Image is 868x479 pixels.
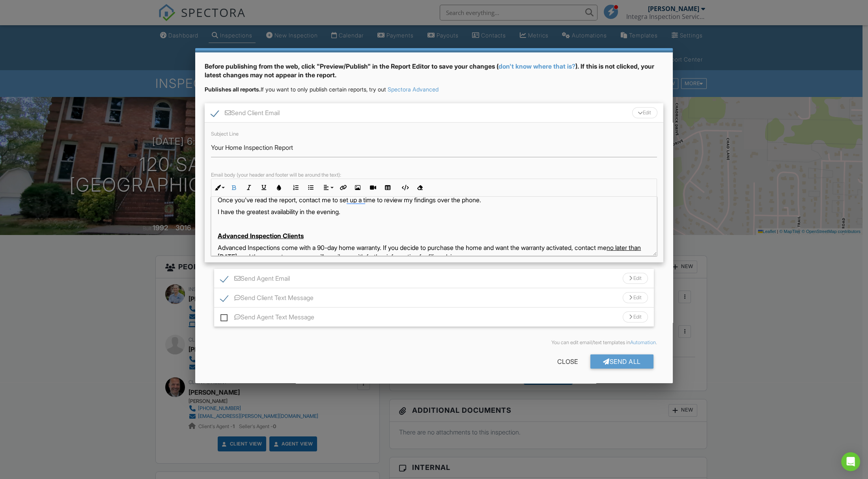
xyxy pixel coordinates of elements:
div: Edit [623,311,648,322]
button: Clear Formatting [412,180,427,195]
label: Subject Line [211,131,239,137]
button: Inline Style [211,180,226,195]
label: Send Client Text Message [220,294,314,304]
strong: Publishes all reports. [205,86,261,93]
button: Insert Image (Ctrl+P) [350,180,365,195]
label: Send Agent Email [220,275,290,285]
a: Automation [630,339,656,345]
button: Insert Link (Ctrl+K) [335,180,350,195]
a: don't know where that is? [498,62,575,70]
button: Code View [397,180,412,195]
strong: Advanced Inspection Clients [218,232,304,240]
div: Edit [632,107,657,118]
label: Email body (your header and footer will be around the text): [211,172,341,178]
label: Send Agent Text Message [220,313,314,323]
button: Align [320,180,335,195]
p: Advanced Inspections come with a 90-day home warranty. If you decide to purchase the home and wan... [218,243,650,261]
a: Spectora Advanced [388,86,439,93]
label: Send Client Email [211,109,280,119]
p: Once you've read the report, contact me to set up a time to review my findings over the phone. [218,196,650,204]
span: If you want to only publish certain reports, try out [205,86,386,93]
div: Edit [623,292,648,303]
div: You can edit email/text templates in . [211,339,657,346]
div: Open Intercom Messenger [841,452,860,471]
button: Ordered List [288,180,303,195]
p: I have the greatest availability in the evening. [218,207,650,216]
div: Edit [623,273,648,284]
div: Send All [590,354,653,369]
u: no later than [DATE] [218,244,641,260]
button: Insert Table [380,180,395,195]
div: Close [545,354,590,369]
button: Unordered List [303,180,318,195]
div: Before publishing from the web, click "Preview/Publish" in the Report Editor to save your changes... [205,62,663,86]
